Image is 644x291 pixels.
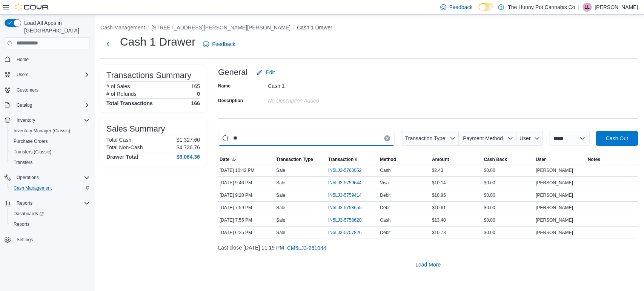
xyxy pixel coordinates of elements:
div: [DATE] 6:25 PM [218,228,275,237]
p: Sale [276,205,285,211]
button: [STREET_ADDRESS][PERSON_NAME][PERSON_NAME] [151,25,290,31]
h4: $6,064.36 [177,154,200,160]
span: Inventory [14,116,90,125]
button: IN5LJ3-5757826 [328,228,369,237]
span: Reports [11,220,90,229]
span: [PERSON_NAME] [536,230,573,236]
span: Reports [14,221,29,227]
div: No Description added [268,95,369,104]
span: User [520,135,531,141]
button: User [516,131,543,146]
span: Cash Back [484,156,507,162]
button: Clear input [384,135,390,141]
span: Notes [587,156,600,162]
button: Users [14,70,31,79]
button: Cash Out [596,131,638,146]
span: Load More [415,261,441,268]
h6: Total Cash [106,137,131,143]
button: Transaction Type [275,155,327,164]
span: Users [17,72,28,78]
button: Notes [586,155,638,164]
span: Feedback [212,40,235,48]
button: Reports [8,219,93,230]
div: [DATE] 7:59 PM [218,203,275,212]
span: [PERSON_NAME] [536,205,573,211]
h4: Drawer Total [106,154,138,160]
span: Debit [380,205,390,211]
a: Purchase Orders [11,137,51,146]
span: $10.73 [432,230,446,236]
span: Settings [14,235,90,244]
button: Reports [2,198,93,208]
span: $10.95 [432,192,446,198]
span: Reports [14,199,90,208]
span: Transaction # [328,156,357,162]
span: Settings [17,237,33,243]
button: Method [378,155,430,164]
h3: General [218,68,247,77]
a: Home [14,55,32,64]
span: IN5LJ3-5757826 [328,230,362,236]
button: Date [218,155,275,164]
a: Transfers (Classic) [11,147,54,156]
span: User [536,156,546,162]
h3: Transactions Summary [106,71,191,80]
button: IN5LJ3-5758655 [328,203,369,212]
label: Description [218,98,243,104]
h4: 166 [191,100,200,106]
div: $0.00 [482,216,534,225]
span: $2.43 [432,167,443,173]
button: Catalog [14,101,35,110]
span: IN5LJ3-5759644 [328,180,362,186]
a: Reports [11,220,32,229]
button: Transfers (Classic) [8,147,93,157]
input: This is a search bar. As you type, the results lower in the page will automatically filter. [218,131,395,146]
button: Transaction # [327,155,379,164]
button: User [534,155,586,164]
button: Inventory [2,115,93,126]
span: IN5LJ3-5759414 [328,192,362,198]
span: Users [14,70,90,79]
p: Sale [276,192,285,198]
span: Transfers (Classic) [14,149,51,155]
div: $0.00 [482,228,534,237]
p: Sale [276,167,285,173]
a: Settings [14,235,36,244]
p: $4,736.76 [177,144,200,150]
button: Transaction Type [401,131,459,146]
button: Cash Management [8,183,93,193]
span: Inventory Manager (Classic) [14,128,70,134]
button: Transfers [8,157,93,168]
button: Cash 1 Drawer [297,25,332,31]
span: LL [584,3,589,12]
button: Operations [2,172,93,183]
span: Transfers (Classic) [11,147,90,156]
span: Transaction Type [405,135,445,141]
button: CM5LJ3-261044 [284,240,329,256]
p: Sale [276,217,285,223]
div: $0.00 [482,203,534,212]
span: [PERSON_NAME] [536,180,573,186]
span: Visa [380,180,389,186]
span: Purchase Orders [14,138,48,144]
span: Home [14,55,90,64]
span: IN5LJ3-5758655 [328,205,362,211]
span: Transfers [14,159,32,165]
button: Reports [14,199,35,208]
h1: Cash 1 Drawer [120,34,195,49]
button: Load More [218,257,638,272]
div: $0.00 [482,166,534,175]
span: [PERSON_NAME] [536,217,573,223]
a: Inventory Manager (Classic) [11,126,73,135]
p: 165 [191,83,200,89]
button: Amount [430,155,483,164]
div: Last close [DATE] 11:19 PM [218,240,638,256]
button: Settings [2,234,93,245]
div: $0.00 [482,191,534,200]
span: Cash [380,217,390,223]
span: Payment Method [463,135,503,141]
p: The Hunny Pot Cannabis Co [508,3,575,12]
button: IN5LJ3-5759414 [328,191,369,200]
button: Payment Method [459,131,516,146]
